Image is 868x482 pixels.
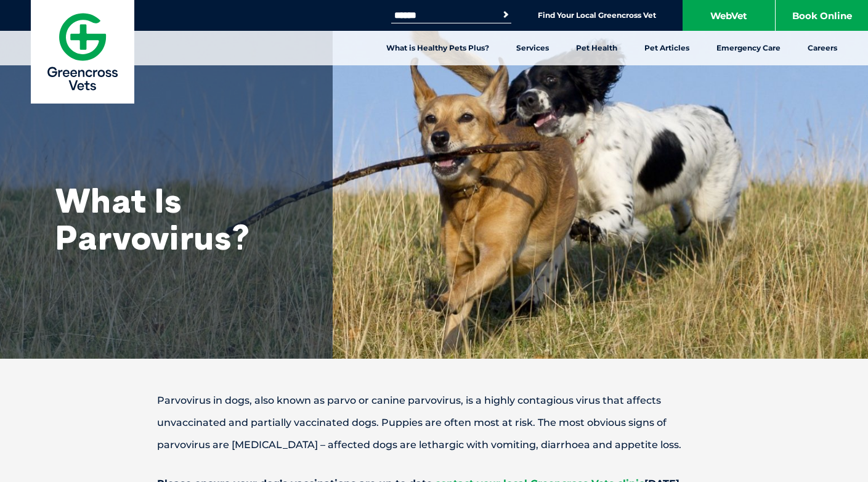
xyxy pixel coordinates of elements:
p: Parvovirus in dogs, also known as parvo or canine parvovirus, is a highly contagious virus that a... [114,390,755,456]
a: Pet Health [562,31,631,65]
button: Search [500,9,512,21]
a: Pet Articles [631,31,703,65]
a: Careers [794,31,851,65]
a: What is Healthy Pets Plus? [373,31,503,65]
a: Services [503,31,562,65]
h1: What Is Parvovirus? [55,182,302,256]
a: Emergency Care [703,31,794,65]
a: Find Your Local Greencross Vet [538,10,656,20]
